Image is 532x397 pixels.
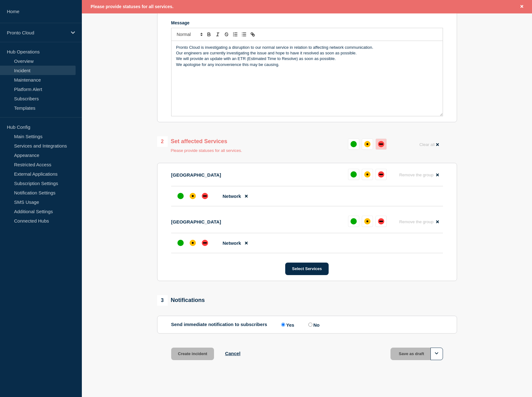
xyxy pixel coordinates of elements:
label: Yes [280,322,294,328]
label: No [307,322,320,328]
div: up [351,218,357,224]
button: Cancel [225,351,240,356]
div: affected [190,240,196,246]
div: affected [190,193,196,199]
p: Send immediate notification to subscribers [171,322,267,328]
span: Please provide statuses for all services. [91,4,173,9]
div: affected [364,141,370,147]
button: up [348,169,359,180]
button: Select Services [285,263,329,275]
span: Network [223,240,241,246]
button: up [348,138,359,150]
button: affected [362,216,373,227]
p: We will provide an update with an ETR (Estimated Time to Resolve) as soon as possible. [176,56,438,62]
div: down [378,171,384,178]
button: down [375,138,387,150]
div: up [177,240,184,246]
div: up [351,141,357,147]
button: Toggle link [248,31,257,38]
button: affected [362,138,373,150]
button: Toggle italic text [213,31,222,38]
span: Remove the group [399,173,434,177]
input: No [308,323,312,327]
span: 2 [157,136,168,147]
div: down [378,141,384,147]
button: Close banner [518,3,526,10]
div: Set affected Services [157,136,242,147]
div: down [202,240,208,246]
button: Options [430,348,443,360]
div: up [351,171,357,178]
button: Toggle strikethrough text [222,31,231,38]
p: [GEOGRAPHIC_DATA] [171,219,221,224]
p: Our engineers are currently investigating the issue and hope to have it resolved as soon as possi... [176,50,438,56]
button: Remove the group [395,216,443,228]
p: We apologise for any inconvenience this may be causing. [176,62,438,68]
button: up [348,216,359,227]
button: affected [362,169,373,180]
span: Font size [174,31,205,38]
button: Toggle bulleted list [240,31,248,38]
div: Message [172,41,443,116]
p: Pronto Cloud is investigating a disruption to our normal service in relation to affecting network... [176,45,438,50]
div: Send immediate notification to subscribers [171,322,443,328]
div: down [378,218,384,224]
button: down [375,216,387,227]
button: Clear all [415,138,443,151]
button: Save as draft [390,348,443,360]
button: down [375,169,387,180]
div: up [177,193,184,199]
span: Remove the group [399,219,434,224]
div: Notifications [157,295,205,306]
div: affected [364,171,370,178]
span: 3 [157,295,168,306]
div: affected [364,218,370,224]
button: Remove the group [395,169,443,181]
input: Yes [281,323,285,327]
button: Toggle ordered list [231,31,240,38]
div: down [202,193,208,199]
div: Message [171,20,443,25]
p: Pronto Cloud [7,30,67,35]
span: Network [223,193,241,199]
button: Create incident [171,348,214,360]
p: [GEOGRAPHIC_DATA] [171,172,221,178]
button: Toggle bold text [205,31,213,38]
p: Please provide statuses for all services. [171,148,242,153]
